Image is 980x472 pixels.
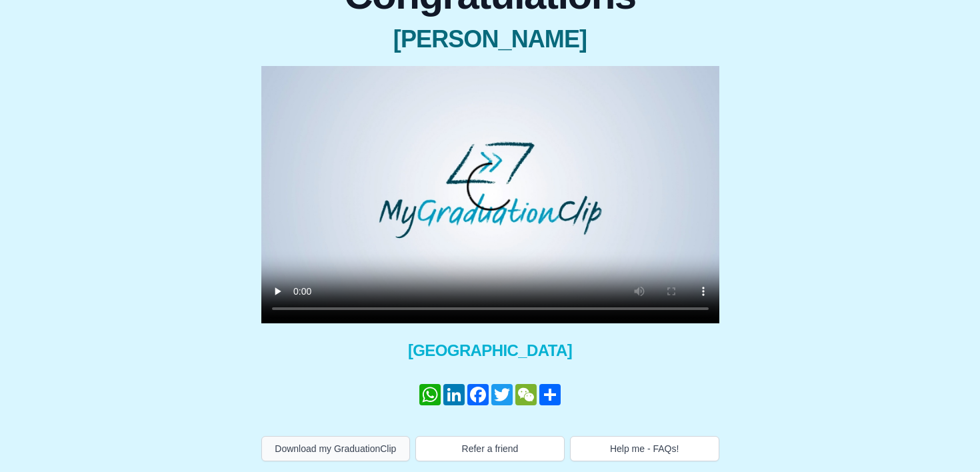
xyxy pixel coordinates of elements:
a: Twitter [490,384,514,405]
a: WeChat [514,384,538,405]
button: Download my GraduationClip [261,436,411,461]
span: [GEOGRAPHIC_DATA] [261,340,719,361]
a: Facebook [466,384,490,405]
a: WhatsApp [418,384,442,405]
button: Help me - FAQs! [570,436,719,461]
button: Refer a friend [415,436,565,461]
a: Share [538,384,562,405]
a: LinkedIn [442,384,466,405]
span: [PERSON_NAME] [261,26,719,53]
